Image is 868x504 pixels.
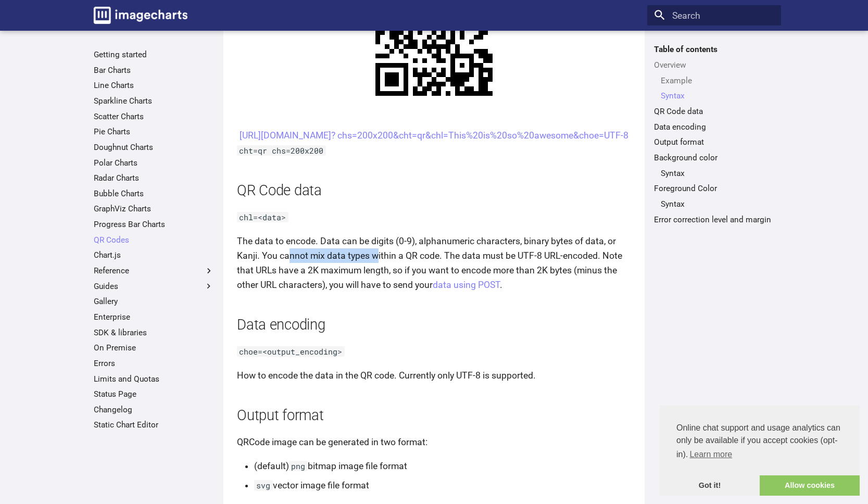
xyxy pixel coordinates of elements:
a: Limits and Quotas [94,374,214,384]
nav: Table of contents [647,44,781,224]
nav: Foreground Color [654,199,774,209]
span: Online chat support and usage analytics can only be available if you accept cookies (opt-in). [676,422,843,462]
a: Syntax [661,91,774,101]
a: learn more about cookies [688,447,734,462]
code: choe=<output_encoding> [237,346,345,357]
li: vector image file format [254,478,631,493]
a: Error correction level and margin [654,215,774,225]
code: cht=qr chs=200x200 [237,145,326,156]
h2: Output format [237,406,631,426]
a: Foreground Color [654,183,774,194]
a: Output format [654,137,774,147]
a: Radar Charts [94,173,214,183]
a: dismiss cookie message [660,475,760,496]
a: Background color [654,153,774,163]
a: Chart.js [94,250,214,260]
a: Doughnut Charts [94,142,214,153]
a: Syntax [661,168,774,179]
a: Progress Bar Charts [94,219,214,230]
a: On Premise [94,343,214,353]
a: [URL][DOMAIN_NAME]? chs=200x200&cht=qr&chl=This%20is%20so%20awesome&choe=UTF-8 [240,130,628,141]
label: Guides [94,281,214,292]
a: Overview [654,60,774,70]
a: QR Codes [94,235,214,245]
a: Enterprise [94,312,214,322]
a: Polar Charts [94,158,214,168]
a: GraphViz Charts [94,204,214,214]
a: Syntax [661,199,774,209]
h2: QR Code data [237,181,631,201]
a: Sparkline Charts [94,96,214,106]
label: Table of contents [647,44,781,55]
p: QRCode image can be generated in two format: [237,435,631,449]
nav: Background color [654,168,774,179]
p: The data to encode. Data can be digits (0-9), alphanumeric characters, binary bytes of data, or K... [237,234,631,293]
a: Getting started [94,49,214,60]
input: Search [647,5,781,26]
a: Status Page [94,389,214,399]
h2: Data encoding [237,315,631,335]
label: Reference [94,266,214,276]
a: Line Charts [94,80,214,91]
a: allow cookies [760,475,860,496]
nav: Overview [654,75,774,102]
a: Static Chart Editor [94,420,214,430]
a: Data encoding [654,122,774,132]
a: Pie Charts [94,127,214,137]
code: chl=<data> [237,212,288,222]
a: Bar Charts [94,65,214,75]
p: How to encode the data in the QR code. Currently only UTF-8 is supported. [237,368,631,383]
div: cookieconsent [660,405,860,496]
a: Scatter Charts [94,111,214,122]
a: SDK & libraries [94,327,214,338]
a: data using POST [433,280,500,290]
li: (default) bitmap image file format [254,459,631,473]
img: logo [94,7,187,24]
a: Bubble Charts [94,188,214,199]
a: Changelog [94,405,214,415]
code: svg [254,480,273,490]
code: png [289,461,308,471]
a: QR Code data [654,106,774,117]
a: Errors [94,358,214,369]
a: Image-Charts documentation [89,2,192,28]
a: Example [661,75,774,86]
a: Gallery [94,296,214,307]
